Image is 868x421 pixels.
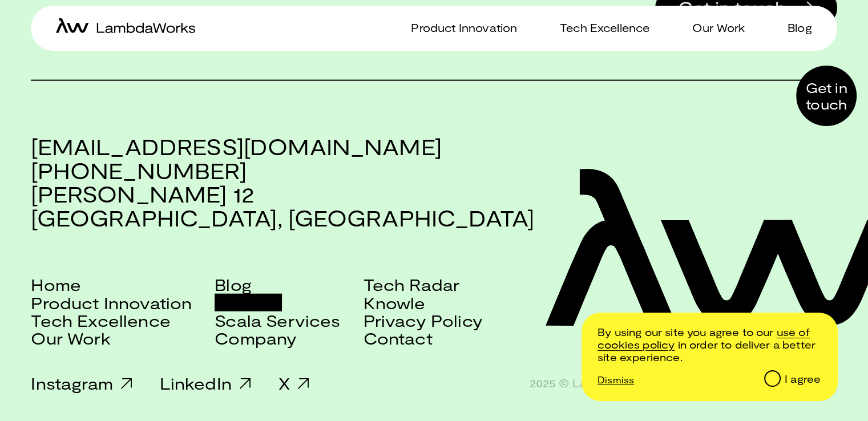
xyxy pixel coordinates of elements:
a: Company [215,329,297,347]
a: Tech Excellence [546,19,649,36]
a: Scala Services [215,311,340,329]
p: Blog [788,19,812,36]
p: By using our site you agree to our in order to deliver a better site experience. [597,326,821,363]
a: home-icon [56,18,195,38]
a: Instagram [31,373,132,393]
h3: [EMAIL_ADDRESS][DOMAIN_NAME] [PHONE_NUMBER] [PERSON_NAME] 12 [GEOGRAPHIC_DATA], [GEOGRAPHIC_DATA] [31,135,837,230]
a: X [278,373,309,393]
a: Our Work [31,329,110,347]
span: 2025 © LambdaWorks d.o.o. [529,377,687,390]
a: Blog [215,276,252,293]
a: LinkedIn [160,373,251,393]
a: Our Work [679,19,745,36]
a: Careers [215,294,282,311]
a: Tech Radar [364,276,460,293]
a: Tech Excellence [31,311,170,329]
p: Dismiss [597,374,634,385]
a: Blog [774,19,812,36]
p: Product Innovation [411,19,517,36]
p: Tech Excellence [560,19,649,36]
a: Product Innovation [31,294,192,311]
a: Home [31,276,81,293]
a: /cookie-and-privacy-policy [597,326,810,351]
a: Product Innovation [397,19,517,36]
a: Knowle [364,294,426,311]
a: Contact [364,329,433,347]
p: Our Work [692,19,745,36]
a: Privacy Policy [364,311,483,329]
div: I agree [785,373,821,386]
